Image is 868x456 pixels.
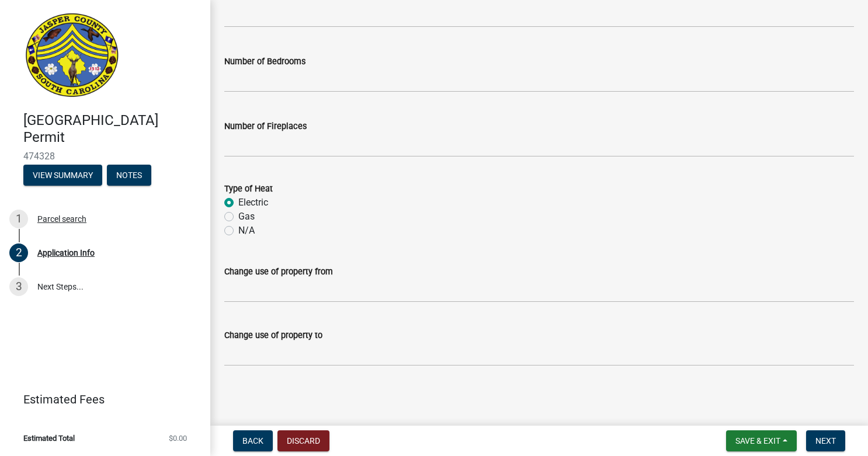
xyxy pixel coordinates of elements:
[9,210,28,228] div: 1
[224,268,333,276] label: Change use of property from
[23,434,75,442] span: Estimated Total
[107,171,151,180] wm-modal-confirm: Notes
[806,430,845,451] button: Next
[815,436,836,445] span: Next
[37,249,95,257] div: Application Info
[23,112,201,146] h4: [GEOGRAPHIC_DATA] Permit
[9,243,28,262] div: 2
[9,388,192,411] a: Estimated Fees
[238,196,268,210] label: Electric
[37,215,86,223] div: Parcel search
[726,430,797,451] button: Save & Exit
[224,185,273,193] label: Type of Heat
[23,165,102,186] button: View Summary
[169,434,187,442] span: $0.00
[224,123,307,131] label: Number of Fireplaces
[23,171,102,180] wm-modal-confirm: Summary
[238,224,255,238] label: N/A
[242,436,263,445] span: Back
[224,332,322,340] label: Change use of property to
[23,151,187,162] span: 474328
[224,58,305,66] label: Number of Bedrooms
[23,12,121,100] img: Jasper County, South Carolina
[233,430,273,451] button: Back
[238,210,255,224] label: Gas
[735,436,780,445] span: Save & Exit
[9,277,28,296] div: 3
[107,165,151,186] button: Notes
[277,430,329,451] button: Discard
